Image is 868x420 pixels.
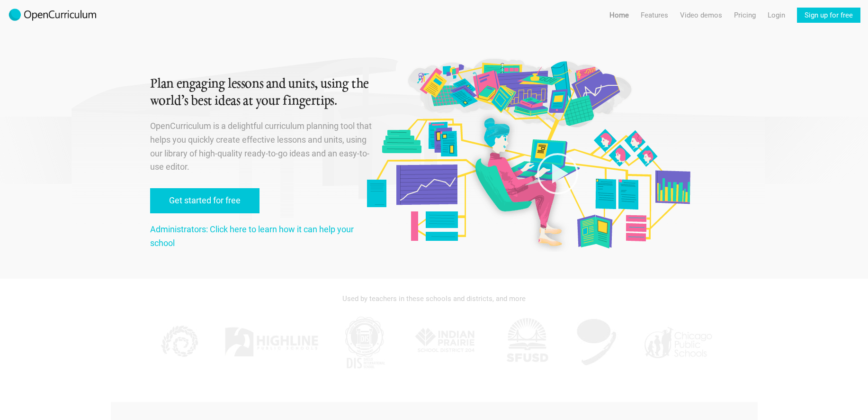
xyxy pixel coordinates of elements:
img: IPSD.jpg [410,314,481,371]
img: CPS.jpg [642,314,713,371]
p: OpenCurriculum is a delightful curriculum planning tool that helps you quickly create effective l... [150,119,374,174]
a: Sign up for free [797,8,860,23]
a: Home [609,8,629,23]
img: Original illustration by Malisa Suchanya, Oakland, CA (malisasuchanya.com) [363,57,693,252]
img: KPPCS.jpg [155,314,202,371]
a: Get started for free [150,188,260,213]
a: Pricing [734,8,756,23]
a: Administrators: Click here to learn how it can help your school [150,224,354,248]
img: 2017-logo-m.png [8,8,98,23]
img: SFUSD.jpg [503,314,551,371]
a: Features [641,8,668,23]
img: Highline.jpg [224,314,319,371]
img: AGK.jpg [573,314,620,371]
a: Video demos [680,8,722,23]
h1: Plan engaging lessons and units, using the world’s best ideas at your fingertips. [150,76,374,110]
img: DIS.jpg [341,314,388,371]
a: Login [768,8,785,23]
div: Used by teachers in these schools and districts, and more [150,288,718,309]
